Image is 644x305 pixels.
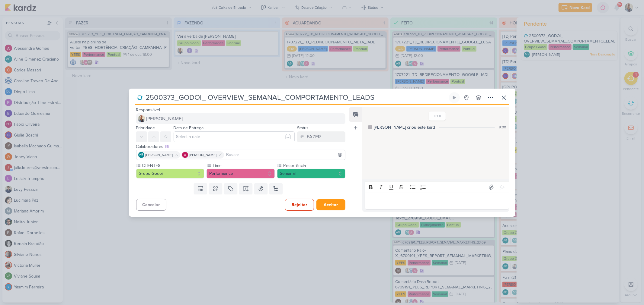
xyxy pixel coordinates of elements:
[316,199,345,210] button: Aceitar
[365,181,509,193] div: Editor toolbar
[136,169,204,178] button: Grupo Godoi
[144,92,448,103] input: Kard Sem Título
[297,131,345,142] button: FAZER
[374,124,435,130] div: [PERSON_NAME] criou este kard
[285,199,314,211] button: Rejeitar
[189,152,217,158] span: [PERSON_NAME]
[139,153,143,156] p: AG
[136,199,166,211] button: Cancelar
[207,169,275,178] button: Performance
[365,193,509,209] div: Editor editing area: main
[277,169,345,178] button: Semanal
[138,115,145,122] img: Iara Santos
[212,162,275,169] label: Time
[142,162,204,169] label: CLIENTES
[225,151,344,159] input: Buscar
[499,124,506,130] div: 9:00
[136,143,346,150] div: Colaboradores
[146,115,183,122] span: [PERSON_NAME]
[136,107,160,112] label: Responsável
[182,152,188,158] img: Alessandra Gomes
[307,133,321,140] div: FAZER
[138,152,144,158] div: Aline Gimenez Graciano
[136,113,346,124] button: [PERSON_NAME]
[146,152,173,158] span: [PERSON_NAME]
[283,162,345,169] label: Recorrência
[174,131,295,142] input: Select a date
[136,125,155,130] label: Prioridade
[174,125,204,130] label: Data de Entrega
[452,95,457,100] div: Ligar relógio
[297,125,309,130] label: Status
